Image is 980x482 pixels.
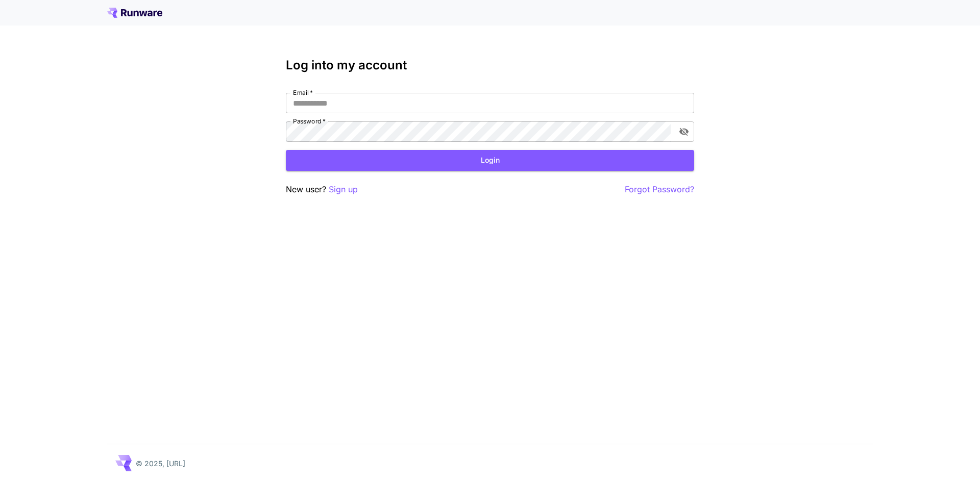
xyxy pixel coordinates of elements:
[286,58,694,72] h3: Log into my account
[625,183,694,196] button: Forgot Password?
[675,122,693,141] button: toggle password visibility
[286,183,358,196] p: New user?
[293,88,313,97] label: Email
[136,458,185,469] p: © 2025, [URL]
[286,150,694,171] button: Login
[293,117,326,125] label: Password
[329,183,358,196] button: Sign up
